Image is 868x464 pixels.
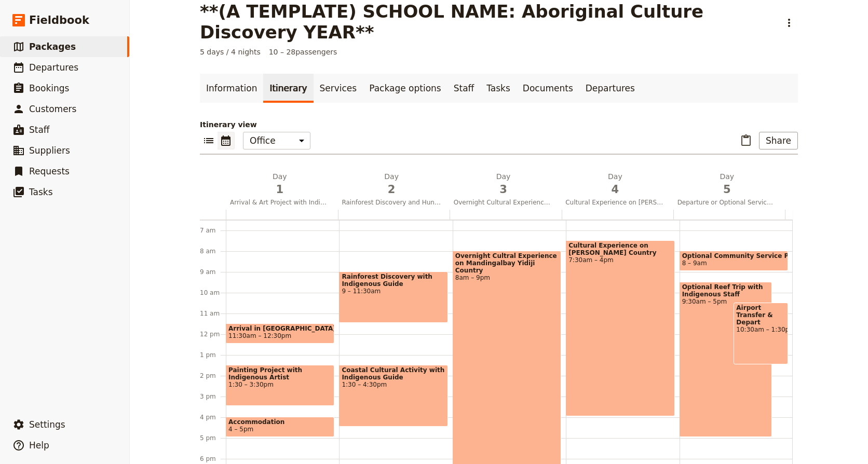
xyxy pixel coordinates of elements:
[200,309,226,318] div: 11 am
[450,171,561,210] button: Day3Overnight Cultural Experience on Mandingalbay Yidiji Country
[736,304,785,326] span: Airport Transfer & Depart
[737,132,755,149] button: Paste itinerary item
[228,332,291,339] span: 11:30am – 12:30pm
[455,274,559,281] span: 8am – 9pm
[454,182,553,197] span: 3
[455,252,559,274] span: Overnight Cultral Experience on Mandingalbay Yidiji Country
[682,252,785,260] span: Optional Community Service Project
[29,12,89,28] span: Fieldbook
[565,182,664,197] span: 4
[682,298,769,305] span: 9:30am – 5pm
[218,132,235,149] button: Calendar view
[450,198,557,207] span: Overnight Cultural Experience on Mandingalbay Yidiji Country
[337,171,449,210] button: Day2Rainforest Discovery and Hunting & Gathering with Indigenous Guides
[228,381,332,388] span: 1:30 – 3:30pm
[228,426,253,433] span: 4 – 5pm
[342,273,445,288] span: Rainforest Discovery with Indigenous Guide
[230,171,329,197] h2: Day
[517,74,579,103] a: Documents
[200,268,226,276] div: 9 am
[200,47,261,57] span: 5 days / 4 nights
[200,330,226,338] div: 12 pm
[561,171,673,210] button: Day4Cultural Experience on [PERSON_NAME] Country
[29,62,78,73] span: Departures
[337,198,445,207] span: Rainforest Discovery and Hunting & Gathering with Indigenous Guides
[447,74,481,103] a: Staff
[339,271,447,323] div: Rainforest Discovery with Indigenous Guide9 – 11:30am
[680,282,772,437] div: Optional Reef Trip with Indigenous Staff9:30am – 5pm
[29,166,70,176] span: Requests
[228,325,332,332] span: Arrival in [GEOGRAPHIC_DATA]
[566,240,674,416] div: Cultural Experience on [PERSON_NAME] Country7:30am – 4pm
[677,171,777,197] h2: Day
[200,247,226,255] div: 8 am
[29,125,50,135] span: Staff
[226,417,334,437] div: Accommodation4 – 5pm
[565,171,664,197] h2: Day
[269,47,337,57] span: 10 – 28 passengers
[579,74,641,103] a: Departures
[734,303,788,364] div: Airport Transfer & Depart10:30am – 1:30pm
[29,419,65,430] span: Settings
[200,1,774,43] h1: **(A TEMPLATE) SCHOOL NAME: Aboriginal Culture Discovery YEAR**
[200,289,226,297] div: 10 am
[342,366,445,381] span: Coastal Cultural Activity with Indigenous Guide
[673,198,781,207] span: Departure or Optional Service Project or Optional Cultural Reef Trip
[780,14,798,32] button: Actions
[736,326,785,333] span: 10:30am – 1:30pm
[314,74,363,103] a: Services
[200,351,226,359] div: 1 pm
[226,171,337,210] button: Day1Arrival & Art Project with Indigenous Artist
[263,74,313,103] a: Itinerary
[339,365,447,427] div: Coastal Cultural Activity with Indigenous Guide1:30 – 4:30pm
[677,182,777,197] span: 5
[342,171,441,197] h2: Day
[226,365,334,406] div: Painting Project with Indigenous Artist1:30 – 3:30pm
[200,392,226,401] div: 3 pm
[682,260,707,267] span: 8 – 9am
[29,440,49,451] span: Help
[226,198,333,207] span: Arrival & Art Project with Indigenous Artist
[673,171,785,210] button: Day5Departure or Optional Service Project or Optional Cultural Reef Trip
[682,283,769,298] span: Optional Reef Trip with Indigenous Staff
[200,413,226,421] div: 4 pm
[342,182,441,197] span: 2
[342,288,445,295] span: 9 – 11:30am
[230,182,329,197] span: 1
[29,42,76,52] span: Packages
[759,132,798,149] button: Share
[200,226,226,235] div: 7 am
[454,171,553,197] h2: Day
[200,119,798,130] p: Itinerary view
[200,132,218,149] button: List view
[200,455,226,463] div: 6 pm
[200,372,226,380] div: 2 pm
[29,104,76,114] span: Customers
[228,366,332,381] span: Painting Project with Indigenous Artist
[342,381,445,388] span: 1:30 – 4:30pm
[568,256,672,264] span: 7:30am – 4pm
[29,145,70,156] span: Suppliers
[480,74,517,103] a: Tasks
[29,83,69,93] span: Bookings
[29,187,53,197] span: Tasks
[226,323,334,344] div: Arrival in [GEOGRAPHIC_DATA]11:30am – 12:30pm
[363,74,447,103] a: Package options
[568,242,672,256] span: Cultural Experience on [PERSON_NAME] Country
[228,418,332,426] span: Accommodation
[200,74,263,103] a: Information
[680,251,788,271] div: Optional Community Service Project8 – 9am
[200,434,226,442] div: 5 pm
[561,198,669,207] span: Cultural Experience on [PERSON_NAME] Country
